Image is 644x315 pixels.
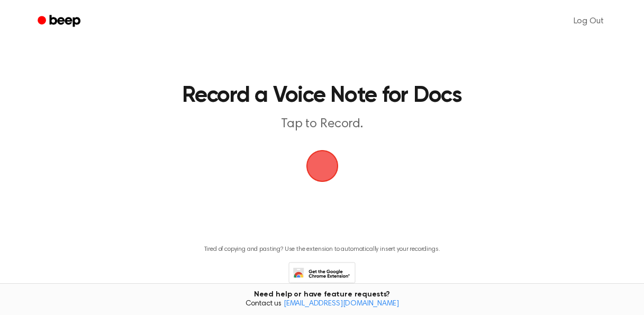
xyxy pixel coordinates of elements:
[204,246,440,253] p: Tired of copying and pasting? Use the extension to automatically insert your recordings.
[30,11,90,32] a: Beep
[306,150,338,182] img: Beep Logo
[119,116,525,133] p: Tap to Record.
[114,85,530,107] h1: Record a Voice Note for Docs
[563,8,614,34] a: Log Out
[6,300,638,309] span: Contact us
[284,300,399,308] a: [EMAIL_ADDRESS][DOMAIN_NAME]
